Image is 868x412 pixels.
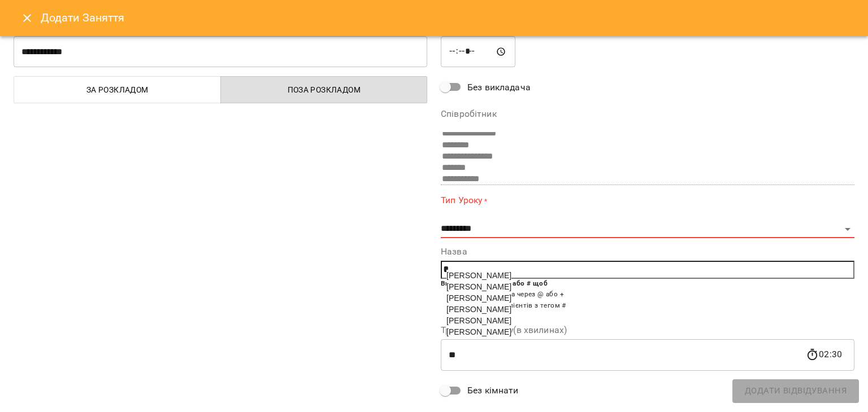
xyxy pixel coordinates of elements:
label: Тривалість уроку(в хвилинах) [441,326,854,335]
b: Використовуйте @ + або # щоб [441,279,548,287]
span: [PERSON_NAME] [446,282,511,291]
button: Поза розкладом [220,76,428,103]
span: За розкладом [21,83,214,97]
li: Додати всіх клієнтів з тегом # [463,300,854,312]
button: Close [14,5,41,32]
span: Без кімнати [467,384,519,397]
li: Додати клієнта через @ або + [463,289,854,300]
label: Тип Уроку [441,194,854,207]
span: Без викладача [467,81,531,94]
span: [PERSON_NAME] [446,271,511,280]
label: Назва [441,247,854,256]
span: [PERSON_NAME] [446,316,511,325]
button: За розкладом [14,76,221,103]
span: [PERSON_NAME] [446,327,511,336]
h6: Додати Заняття [41,9,854,27]
label: Співробітник [441,109,854,119]
span: [PERSON_NAME] [446,305,511,314]
span: [PERSON_NAME] [446,293,511,303]
span: Поза розкладом [228,83,421,97]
